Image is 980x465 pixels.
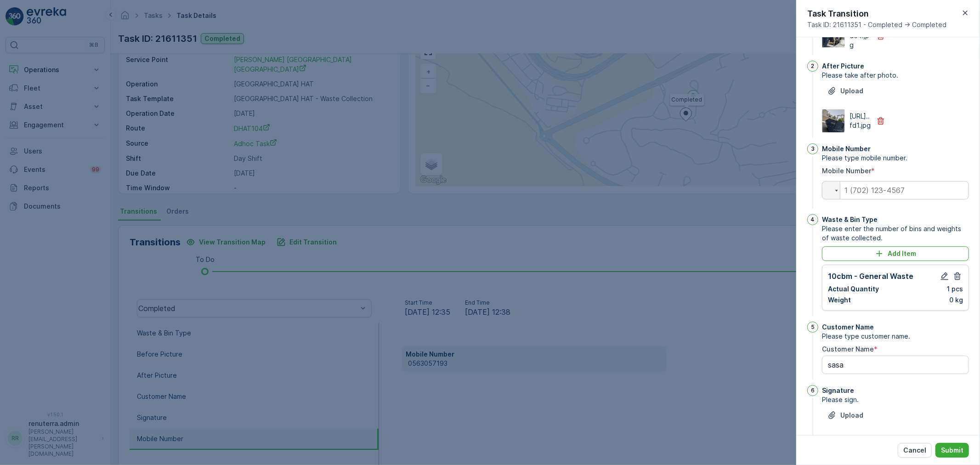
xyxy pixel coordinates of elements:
p: Signature [822,386,854,395]
p: Upload [840,86,863,96]
div: 6 [807,385,818,396]
p: Task Transition [807,7,946,20]
button: Upload File [822,84,869,98]
button: Upload File [822,408,869,423]
p: [URL]..fd1.jpg [850,112,871,130]
span: Please enter the number of bins and weights of waste collected. [822,224,969,243]
div: 2 [807,61,818,72]
p: 10cbm - General Waste [828,271,913,282]
span: Please type customer name. [822,332,969,341]
img: Media Preview [822,109,844,132]
p: Upload [840,411,863,420]
div: 4 [807,214,818,225]
div: 3 [807,143,818,154]
p: After Picture [822,62,864,71]
button: Cancel [898,443,932,458]
p: Submit [941,446,963,455]
button: Add Item [822,246,969,261]
span: Please sign. [822,395,969,404]
p: Actual Quantity [828,284,879,294]
p: Weight [828,295,851,305]
p: [URL]..283.jpg [850,434,871,461]
label: Customer Name [822,345,874,353]
button: Submit [935,443,969,458]
p: Waste & Bin Type [822,215,878,224]
p: 0 kg [949,295,963,305]
label: Mobile Number [822,167,871,175]
p: Cancel [903,446,926,455]
div: 5 [807,322,818,333]
span: Task ID: 21611351 - Completed -> Completed [807,20,946,29]
span: Please take after photo. [822,71,969,80]
input: 1 (702) 123-4567 [822,181,969,199]
p: Mobile Number [822,144,871,153]
p: Customer Name [822,323,874,332]
p: 1 pcs [947,284,963,294]
span: Please type mobile number. [822,153,969,163]
p: Add Item [888,249,916,258]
